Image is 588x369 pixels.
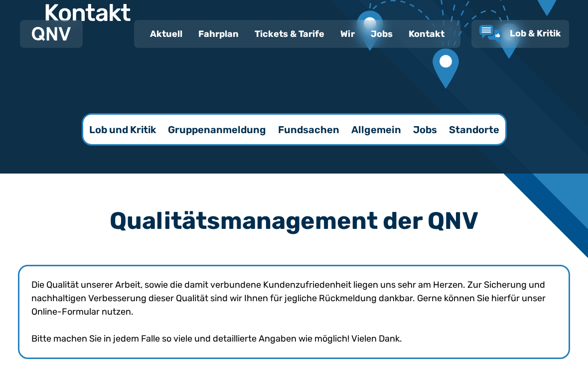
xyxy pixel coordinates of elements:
h1: Kontakt [44,1,131,25]
img: QNV Logo [32,27,71,41]
p: Gruppenanmeldung [168,123,266,137]
p: Die Qualität unserer Arbeit, sowie die damit verbundene Kundenzufriedenheit liegen uns sehr am He... [31,278,557,319]
a: Aktuell [142,21,190,47]
p: Lob und Kritik [89,123,156,137]
a: Standorte [443,115,505,144]
p: Standorte [449,123,499,137]
a: Lob und Kritik [83,115,162,144]
a: Jobs [363,21,401,47]
a: QNV Logo [32,24,71,44]
p: Fundsachen [278,123,339,137]
h3: Qualitätsmanagement der QNV [18,209,570,233]
a: Lob & Kritik [479,25,561,43]
a: Wir [332,21,363,47]
a: Kontakt [401,21,452,47]
p: Allgemein [351,123,401,137]
a: Gruppenanmeldung [162,115,272,144]
a: Fundsachen [272,115,345,144]
p: Jobs [413,123,437,137]
span: Lob & Kritik [510,28,561,39]
p: Bitte machen Sie in jedem Falle so viele und detaillierte Angaben wie möglich! Vielen Dank. [31,332,557,346]
a: Tickets & Tarife [247,21,332,47]
a: Fahrplan [190,21,247,47]
a: Allgemein [345,115,407,144]
a: Jobs [407,115,443,144]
